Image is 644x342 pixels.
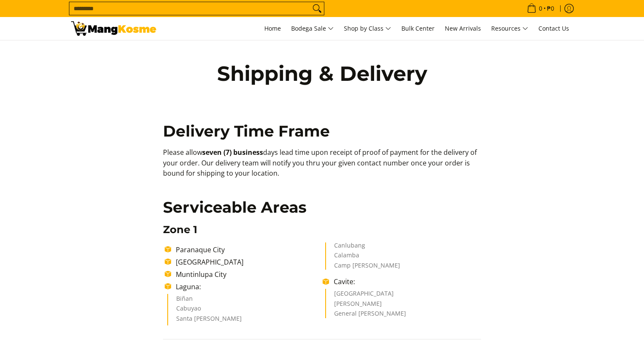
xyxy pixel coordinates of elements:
a: Bodega Sale [287,17,338,40]
b: seven (7) business [202,148,263,157]
span: • [524,4,557,13]
a: New Arrivals [441,17,485,40]
span: Home [264,24,281,32]
li: Santa [PERSON_NAME] [176,316,315,326]
p: Please allow days lead time upon receipt of proof of payment for the delivery of your order. Our ... [163,147,481,187]
li: Muntinlupa City [172,269,323,279]
a: Home [260,17,285,40]
li: [GEOGRAPHIC_DATA] [334,291,472,301]
li: [GEOGRAPHIC_DATA] [172,257,323,267]
li: Laguna: [172,282,323,292]
a: Resources [487,17,532,40]
span: New Arrivals [445,24,481,32]
a: Shop by Class [340,17,395,40]
li: Calamba [334,252,472,262]
li: Cavite: [329,276,481,287]
span: 0 [538,6,544,11]
span: Resources [491,23,528,34]
h3: Zone 1 [163,223,481,236]
h2: Delivery Time Frame [163,122,481,141]
span: Paranaque City [176,245,225,254]
li: Biñan [176,296,315,306]
a: Bulk Center [397,17,439,40]
span: Shop by Class [344,23,391,34]
li: Cabuyao [176,305,315,316]
span: Bodega Sale [291,23,334,34]
span: Bulk Center [401,24,435,32]
button: Search [310,2,324,15]
li: [PERSON_NAME] [334,301,472,311]
h2: Serviceable Areas [163,198,481,217]
nav: Main Menu [165,17,573,40]
h1: Shipping & Delivery [199,61,446,86]
img: Shipping &amp; Delivery Page l Mang Kosme: Home Appliances Warehouse Sale! [71,21,156,36]
a: Contact Us [534,17,573,40]
span: Contact Us [538,24,569,32]
li: Canlubang [334,242,472,253]
li: General [PERSON_NAME] [334,311,472,318]
li: Camp [PERSON_NAME] [334,262,472,270]
span: ₱0 [546,6,555,11]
